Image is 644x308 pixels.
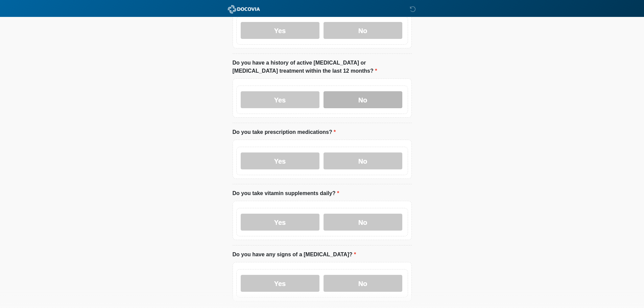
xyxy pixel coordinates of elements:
[241,91,319,108] label: Yes
[233,251,356,259] label: Do you have any signs of a [MEDICAL_DATA]?
[233,128,336,136] label: Do you take prescription medications?
[324,91,402,108] label: No
[324,152,402,169] label: No
[241,214,319,231] label: Yes
[241,275,319,292] label: Yes
[241,22,319,39] label: Yes
[324,275,402,292] label: No
[241,152,319,169] label: Yes
[226,5,262,14] img: ABC Med Spa- GFEase Logo
[233,189,339,197] label: Do you take vitamin supplements daily?
[324,214,402,231] label: No
[324,22,402,39] label: No
[233,59,412,75] label: Do you have a history of active [MEDICAL_DATA] or [MEDICAL_DATA] treatment within the last 12 mon...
